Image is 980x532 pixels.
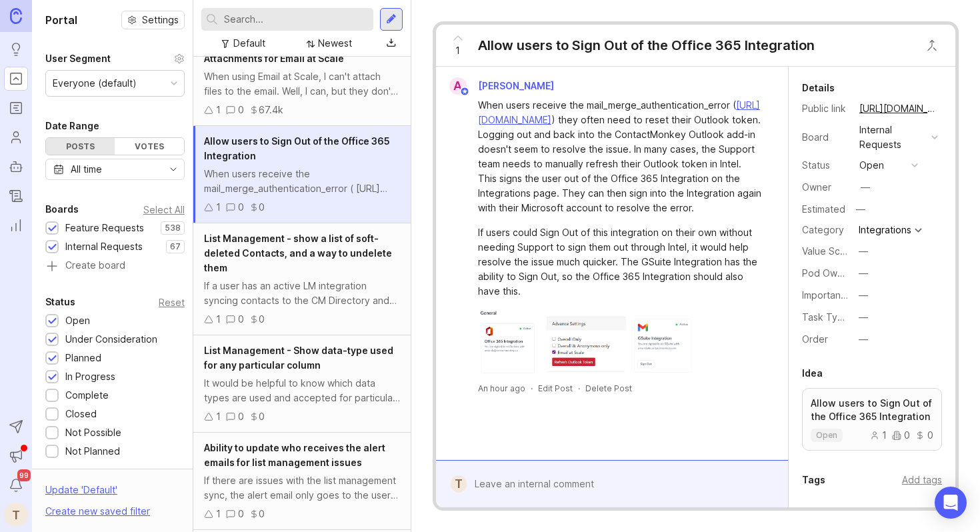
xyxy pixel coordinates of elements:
span: Attachments for Email at Scale [204,53,344,64]
div: Default [233,36,265,51]
p: Allow users to Sign Out of the Office 365 Integration [811,397,933,423]
div: Delete Post [585,383,632,394]
div: 0 [238,409,244,424]
div: In Progress [65,369,115,384]
a: Autopilot [4,155,28,179]
div: Votes [115,138,183,155]
div: — [859,244,868,259]
div: — [859,310,868,325]
div: 1 [216,312,221,327]
div: 0 [259,200,265,215]
div: 1 [216,103,221,117]
div: All time [71,162,102,177]
span: Ability to update who receives the alert emails for list management issues [204,442,385,468]
div: Reset [159,299,185,306]
a: Portal [4,67,28,91]
div: When using Email at Scale, I can't attach files to the email. Well, I can, but they don't actuall... [204,69,400,99]
button: Close button [919,32,945,59]
img: https://canny-assets.io/images/9c7cfd5a7714b8eecc773a667f97001f.png [541,309,627,376]
label: Value Scale [802,245,853,257]
img: member badge [459,87,469,97]
label: Task Type [802,311,849,323]
div: — [859,288,868,303]
a: Allow users to Sign Out of the Office 365 Integrationopen100 [802,388,942,451]
div: Tags [802,472,825,488]
a: List Management - show a list of soft-deleted Contacts, and a way to undelete themIf a user has a... [193,223,411,335]
p: open [816,430,837,441]
button: Announcements [4,444,28,468]
div: Everyone (default) [53,76,137,91]
div: Status [802,158,849,173]
a: A[PERSON_NAME] [441,77,565,95]
div: Open Intercom Messenger [935,487,967,519]
a: Ability to update who receives the alert emails for list management issuesIf there are issues wit... [193,433,411,530]
div: Allow users to Sign Out of the Office 365 Integration [478,36,815,55]
div: Integrations [859,225,911,235]
label: Order [802,333,828,345]
div: T [451,475,467,493]
div: Owner [802,180,849,195]
div: Idea [802,365,823,381]
div: User Segment [45,51,111,67]
div: Newest [318,36,352,51]
div: Create new saved filter [45,504,150,519]
button: Notifications [4,473,28,497]
div: Add tags [902,473,942,487]
p: 67 [170,241,181,252]
a: Create board [45,261,185,273]
div: Update ' Default ' [45,483,117,504]
button: Send to Autopilot [4,415,28,439]
div: — [861,180,870,195]
div: Estimated [802,205,845,214]
a: Allow users to Sign Out of the Office 365 IntegrationWhen users receive the mail_merge_authentica... [193,126,411,223]
div: Under Consideration [65,332,157,347]
div: 1 [870,431,887,440]
p: 538 [165,223,181,233]
div: Complete [65,388,109,403]
div: Internal Requests [65,239,143,254]
div: Feature Requests [65,221,144,235]
button: Settings [121,11,185,29]
div: — [852,201,869,218]
div: Posts [46,138,115,155]
img: Canny Home [10,8,22,23]
div: Boards [45,201,79,217]
div: Planned [65,351,101,365]
div: If users could Sign Out of this integration on their own without needing Support to sign them out... [478,225,761,299]
a: [URL][DOMAIN_NAME] [855,100,942,117]
div: 1 [216,409,221,424]
div: It would be helpful to know which data types are used and accepted for particular columns (e.g. i... [204,376,400,405]
div: 1 [216,507,221,521]
div: Status [45,294,75,310]
span: Settings [142,13,179,27]
a: Attachments for Email at ScaleWhen using Email at Scale, I can't attach files to the email. Well,... [193,43,411,126]
div: open [859,158,884,173]
label: Pod Ownership [802,267,870,279]
div: 0 [238,312,244,327]
h1: Portal [45,12,77,28]
a: Reporting [4,213,28,237]
div: Select All [143,206,185,213]
span: [PERSON_NAME] [478,80,554,91]
div: Details [802,80,835,96]
div: 0 [238,200,244,215]
div: 0 [915,431,933,440]
div: Not Possible [65,425,121,440]
div: T [4,503,28,527]
div: — [859,332,868,347]
div: · [531,383,533,394]
div: 0 [259,409,265,424]
a: Roadmaps [4,96,28,120]
div: 0 [892,431,910,440]
input: Search... [224,12,368,27]
div: Edit Post [538,383,573,394]
div: · [578,383,580,394]
div: When users receive the mail_merge_authentication_error ( ) they often need to reset their Outlook... [478,98,761,215]
div: If there are issues with the list management sync, the alert email only goes to the user that ena... [204,473,400,503]
label: Importance [802,289,852,301]
div: 1 [216,200,221,215]
div: 0 [238,103,244,117]
div: Public link [802,101,849,116]
div: Category [802,223,849,237]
